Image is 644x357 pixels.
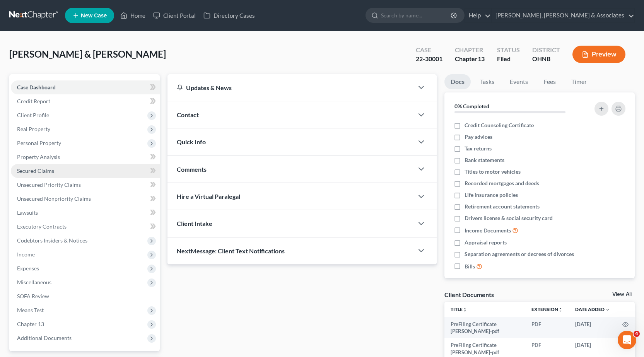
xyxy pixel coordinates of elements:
button: Preview [572,46,625,63]
span: Means Test [17,307,44,313]
span: Recorded mortgages and deeds [465,179,539,187]
span: 4 [634,331,640,337]
a: Property Analysis [11,150,160,164]
span: Real Property [17,126,50,132]
a: Date Added expand_more [575,306,610,312]
a: Unsecured Priority Claims [11,178,160,192]
span: Additional Documents [17,335,72,341]
input: Search by name... [381,8,452,22]
a: Client Portal [149,9,200,22]
span: New Case [81,13,107,19]
a: Lawsuits [11,206,160,220]
div: Status [497,46,520,55]
i: unfold_more [558,307,563,312]
span: Credit Report [17,98,50,104]
a: View All [612,292,632,297]
i: unfold_more [463,307,467,312]
a: Help [465,9,491,22]
span: Life insurance policies [465,191,518,199]
a: Credit Report [11,94,160,108]
a: Extensionunfold_more [531,306,563,312]
a: Events [504,74,534,89]
span: Contact [177,111,199,118]
iframe: Intercom live chat [618,331,636,349]
div: Chapter [455,55,485,63]
span: 13 [478,55,485,62]
span: Miscellaneous [17,279,51,285]
a: Executory Contracts [11,220,160,234]
span: NextMessage: Client Text Notifications [177,247,285,255]
span: Client Intake [177,220,212,227]
span: Income Documents [465,227,511,234]
div: Filed [497,55,520,63]
a: Tasks [474,74,501,89]
a: Timer [565,74,593,89]
span: Titles to motor vehicles [465,168,521,176]
a: [PERSON_NAME], [PERSON_NAME] & Associates [492,9,634,22]
strong: 0% Completed [454,103,489,109]
span: Codebtors Insiders & Notices [17,237,87,244]
td: PreFiling Certificate [PERSON_NAME]-pdf [444,317,525,338]
span: Personal Property [17,140,61,146]
a: Unsecured Nonpriority Claims [11,192,160,206]
span: Bills [465,263,475,270]
span: Unsecured Priority Claims [17,181,81,188]
a: Directory Cases [200,9,259,22]
a: Docs [444,74,471,89]
span: Bank statements [465,156,504,164]
span: Drivers license & social security card [465,214,553,222]
span: Retirement account statements [465,203,540,210]
a: Case Dashboard [11,80,160,94]
span: Credit Counseling Certificate [465,121,534,129]
span: Case Dashboard [17,84,56,91]
div: 22-30001 [416,55,442,63]
span: Secured Claims [17,167,54,174]
div: Updates & News [177,84,404,92]
span: Hire a Virtual Paralegal [177,193,240,200]
div: District [532,46,560,55]
span: Comments [177,166,207,173]
a: Secured Claims [11,164,160,178]
span: Expenses [17,265,39,272]
a: SOFA Review [11,289,160,303]
span: Tax returns [465,145,492,152]
span: [PERSON_NAME] & [PERSON_NAME] [9,48,166,60]
span: Appraisal reports [465,239,507,246]
div: OHNB [532,55,560,63]
td: [DATE] [569,317,616,338]
span: Client Profile [17,112,49,118]
span: Chapter 13 [17,321,44,327]
div: Chapter [455,46,485,55]
div: Case [416,46,442,55]
span: Executory Contracts [17,223,67,230]
span: SOFA Review [17,293,49,299]
a: Titleunfold_more [451,306,467,312]
span: Quick Info [177,138,206,145]
span: Separation agreements or decrees of divorces [465,250,574,258]
span: Property Analysis [17,154,60,160]
td: PDF [525,317,569,338]
span: Pay advices [465,133,492,141]
a: Home [116,9,149,22]
span: Unsecured Nonpriority Claims [17,195,91,202]
a: Fees [537,74,562,89]
span: Income [17,251,35,258]
div: Client Documents [444,290,494,299]
span: Lawsuits [17,209,38,216]
i: expand_more [605,307,610,312]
